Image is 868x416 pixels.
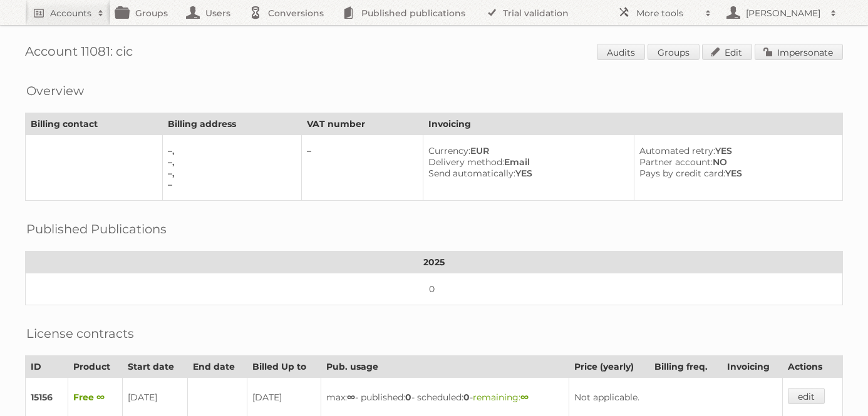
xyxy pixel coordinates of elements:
[569,356,649,378] th: Price (yearly)
[168,179,291,190] div: –
[649,356,722,378] th: Billing freq.
[639,168,725,179] span: Pays by credit card:
[26,324,134,343] h2: License contracts
[68,356,123,378] th: Product
[648,44,700,60] a: Groups
[25,44,843,63] h1: Account 11081: cic
[26,273,843,305] td: 0
[168,145,291,156] div: –,
[428,145,470,156] span: Currency:
[788,388,825,404] a: edit
[405,392,411,403] strong: 0
[428,168,624,179] div: YES
[639,156,832,168] div: NO
[783,356,843,378] th: Actions
[187,356,247,378] th: End date
[26,113,163,135] th: Billing contact
[639,145,832,156] div: YES
[597,44,645,60] a: Audits
[428,156,624,168] div: Email
[639,168,832,179] div: YES
[26,356,68,378] th: ID
[50,7,91,19] h2: Accounts
[428,145,624,156] div: EUR
[463,392,470,403] strong: 0
[473,392,529,403] span: remaining:
[168,156,291,168] div: –,
[301,135,423,201] td: –
[162,113,301,135] th: Billing address
[428,156,504,168] span: Delivery method:
[168,168,291,179] div: –,
[26,251,843,273] th: 2025
[639,156,713,168] span: Partner account:
[321,356,569,378] th: Pub. usage
[347,392,355,403] strong: ∞
[26,220,167,238] h2: Published Publications
[428,168,515,179] span: Send automatically:
[743,7,824,19] h2: [PERSON_NAME]
[301,113,423,135] th: VAT number
[722,356,783,378] th: Invoicing
[122,356,187,378] th: Start date
[247,356,321,378] th: Billed Up to
[636,7,699,19] h2: More tools
[520,392,529,403] strong: ∞
[26,81,84,100] h2: Overview
[639,145,715,156] span: Automated retry:
[755,44,843,60] a: Impersonate
[423,113,842,135] th: Invoicing
[702,44,752,60] a: Edit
